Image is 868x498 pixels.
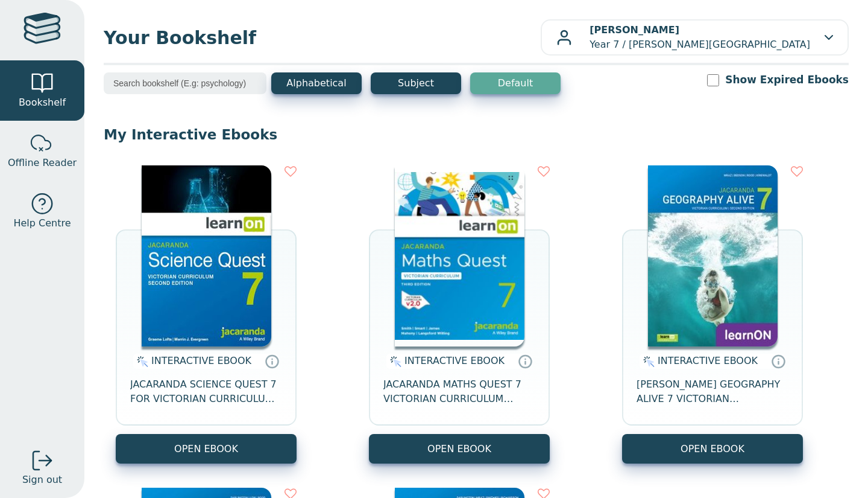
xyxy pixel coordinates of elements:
button: Subject [371,72,461,94]
a: Interactive eBooks are accessed online via the publisher’s portal. They contain interactive resou... [265,354,279,368]
img: interactive.svg [640,354,655,369]
a: Interactive eBooks are accessed online via the publisher’s portal. They contain interactive resou... [771,354,785,368]
img: 329c5ec2-5188-ea11-a992-0272d098c78b.jpg [142,165,271,346]
button: Default [470,72,561,94]
img: interactive.svg [386,354,401,369]
span: Help Centre [13,216,71,231]
span: JACARANDA SCIENCE QUEST 7 FOR VICTORIAN CURRICULUM LEARNON 2E EBOOK [130,377,282,406]
p: Year 7 / [PERSON_NAME][GEOGRAPHIC_DATA] [590,23,810,52]
span: Bookshelf [19,95,66,110]
button: Alphabetical [271,72,362,94]
a: Interactive eBooks are accessed online via the publisher’s portal. They contain interactive resou... [518,354,532,368]
span: Offline Reader [8,156,77,170]
img: interactive.svg [133,354,148,369]
span: JACARANDA MATHS QUEST 7 VICTORIAN CURRICULUM LEARNON EBOOK 3E [383,377,535,406]
button: [PERSON_NAME]Year 7 / [PERSON_NAME][GEOGRAPHIC_DATA] [541,19,849,56]
span: Your Bookshelf [104,24,541,51]
span: [PERSON_NAME] GEOGRAPHY ALIVE 7 VICTORIAN CURRICULUM LEARNON EBOOK 2E [637,377,788,406]
input: Search bookshelf (E.g: psychology) [104,72,266,94]
span: INTERACTIVE EBOOK [404,355,505,366]
label: Show Expired Ebooks [725,72,849,88]
p: My Interactive Ebooks [104,126,849,144]
span: INTERACTIVE EBOOK [151,355,251,366]
img: b87b3e28-4171-4aeb-a345-7fa4fe4e6e25.jpg [395,165,524,346]
span: Sign out [22,473,62,487]
img: cc9fd0c4-7e91-e911-a97e-0272d098c78b.jpg [648,165,778,346]
button: OPEN EBOOK [116,434,297,464]
button: OPEN EBOOK [369,434,550,464]
span: INTERACTIVE EBOOK [658,355,758,366]
button: OPEN EBOOK [622,434,803,464]
b: [PERSON_NAME] [590,24,679,36]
